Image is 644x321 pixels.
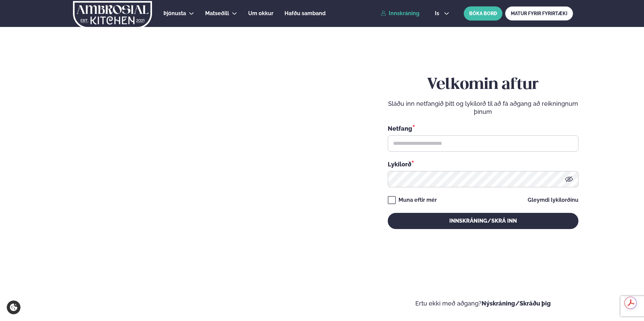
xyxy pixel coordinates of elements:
[388,124,578,133] div: Netfang
[388,160,578,168] div: Lykilorð
[388,100,578,116] p: Sláðu inn netfangið þitt og lykilorð til að fá aðgang að reikningnum þínum
[285,9,326,18] a: Hafðu samband
[464,6,502,21] button: BÓKA BORÐ
[205,10,229,17] span: Matseðill
[7,300,21,314] a: Cookie settings
[528,197,578,203] a: Gleymdi lykilorðinu
[163,9,186,18] a: Þjónusta
[248,9,273,18] a: Um okkur
[72,1,153,29] img: logo
[482,300,551,307] a: Nýskráning/Skráðu þig
[429,11,455,16] button: is
[381,10,419,17] a: Innskráning
[435,11,441,16] span: is
[342,299,624,308] p: Ertu ekki með aðgang?
[20,264,160,281] p: Ef eitthvað sameinar fólk, þá er [PERSON_NAME] matarferðalag.
[505,6,573,21] a: MATUR FYRIR FYRIRTÆKI
[205,9,229,18] a: Matseðill
[248,10,273,17] span: Um okkur
[163,10,186,17] span: Þjónusta
[20,200,160,256] h2: Velkomin á Ambrosial kitchen!
[388,213,578,229] button: Innskráning/Skrá inn
[285,10,326,17] span: Hafðu samband
[388,75,578,94] h2: Velkomin aftur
